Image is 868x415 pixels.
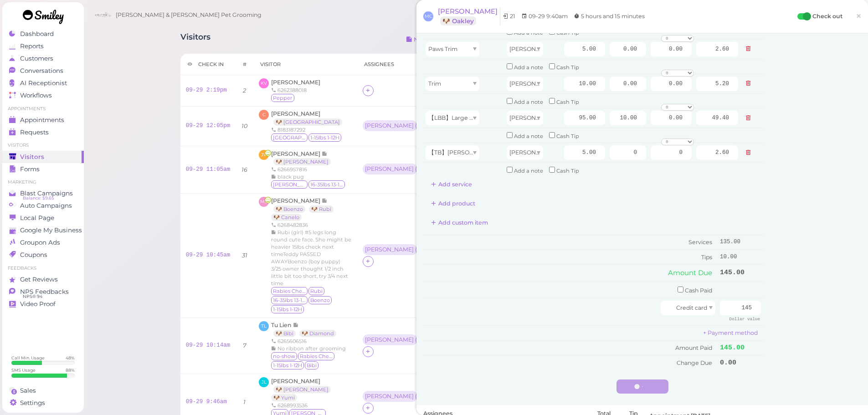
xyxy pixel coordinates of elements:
[271,150,322,157] span: [PERSON_NAME]
[271,87,320,94] div: 6262388018
[571,12,647,21] li: 5 hours and 15 minutes
[20,251,47,259] span: Coupons
[271,180,308,189] span: Jerry
[20,30,54,38] span: Dashboard
[298,352,334,360] span: Rabies Checked
[2,224,84,236] a: Google My Business
[2,298,84,310] a: Video Proof
[2,249,84,261] a: Coupons
[20,92,52,99] span: Workflows
[2,179,84,185] li: Marketing
[365,123,415,129] div: [PERSON_NAME] ( [GEOGRAPHIC_DATA] )
[2,52,84,65] a: Customers
[423,235,718,250] td: Services
[271,322,341,337] a: Tu Lien 🐶 Bibi 🐶 Diamond
[724,315,761,323] div: Dollar value
[677,359,712,366] span: Change Due
[271,229,351,287] span: Rubi (girl) #5 legs long round cute face. She might be heavier 15lbs check next timeTeddy PASSED ...
[519,12,570,21] li: 09-29 9:40am
[812,12,842,21] label: Check out
[20,300,56,308] span: Video Proof
[2,163,84,175] a: Forms
[509,149,558,156] span: [PERSON_NAME]
[271,197,322,204] span: [PERSON_NAME]
[242,61,247,68] div: #
[428,80,441,87] span: Trim
[271,361,304,369] span: 1-15lbs 1-12H
[271,352,297,360] span: no-show
[186,342,231,348] a: 09-29 10:14am
[514,133,543,139] small: Add a note
[676,304,707,311] span: Credit card
[2,265,84,272] li: Feedbacks
[322,150,328,157] span: Note
[66,355,75,361] div: 48 %
[509,80,558,87] span: [PERSON_NAME]
[428,149,496,156] span: 【TB】[PERSON_NAME]
[365,246,415,253] div: [PERSON_NAME] ( Rubi )
[20,165,40,173] span: Forms
[2,151,84,163] a: Visitors
[2,114,84,126] a: Appointments
[259,197,269,207] span: MS
[20,153,44,161] span: Visitors
[2,28,84,40] a: Dashboard
[243,399,246,405] i: 1
[20,226,82,234] span: Google My Business
[514,99,543,105] small: Add a note
[2,286,84,298] a: NPS Feedbacks NPS® 94
[186,252,231,258] a: 09-29 10:45am
[241,123,247,129] i: 10
[718,250,763,264] td: 10.00
[308,287,324,295] span: Rubi
[365,393,415,400] div: [PERSON_NAME] ( Yumi )
[399,32,438,47] button: Notes
[253,54,357,75] th: Visitor
[423,281,718,298] td: Cash Paid
[556,99,579,105] small: Cash Tip
[180,54,236,75] th: Check in
[510,13,515,20] span: 21
[2,212,84,224] a: Local Page
[271,296,308,304] span: 16-35lbs 13-15H
[271,214,302,221] a: 🐶 Canelo
[2,65,84,77] a: Conversations
[718,355,763,370] td: 0.00
[438,7,498,15] span: [PERSON_NAME]
[720,344,745,352] span: 145.00
[423,177,480,192] button: Add service
[363,391,477,403] div: [PERSON_NAME] (Yumi) [PERSON_NAME] ([PERSON_NAME])
[428,114,577,121] span: 【LBB】Large Dog Bath and Brush (More than 35 lbs)
[271,110,320,117] span: [PERSON_NAME]
[509,114,558,121] span: [PERSON_NAME]
[271,378,320,384] span: [PERSON_NAME]
[2,106,84,112] li: Appointments
[273,330,296,337] a: 🐶 Bibi
[243,87,246,94] i: 2
[2,142,84,149] li: Visitors
[309,205,334,213] a: 🐶 Rubi
[186,123,231,129] a: 09-29 12:05pm
[20,116,64,124] span: Appointments
[509,46,558,52] span: [PERSON_NAME]
[438,7,500,26] a: [PERSON_NAME] 🐶 Oakley
[2,77,84,89] a: AI Receptionist
[243,342,246,349] i: 7
[271,126,347,133] div: 8183187292
[20,42,44,50] span: Reports
[20,214,54,222] span: Local Page
[11,355,45,361] div: Call Min. Usage
[271,133,308,142] span: Oxford
[2,200,84,212] a: Auto Campaigns
[20,399,45,407] span: Settings
[259,110,269,120] span: C
[186,166,231,173] a: 09-29 11:05am
[423,196,483,211] button: Add product
[241,166,247,173] i: 16
[322,197,328,204] span: Note
[20,190,73,197] span: Blast Campaigns
[308,180,345,189] span: 16-35lbs 13-15H
[20,387,36,395] span: Sales
[2,397,84,409] a: Settings
[556,64,579,71] small: Cash Tip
